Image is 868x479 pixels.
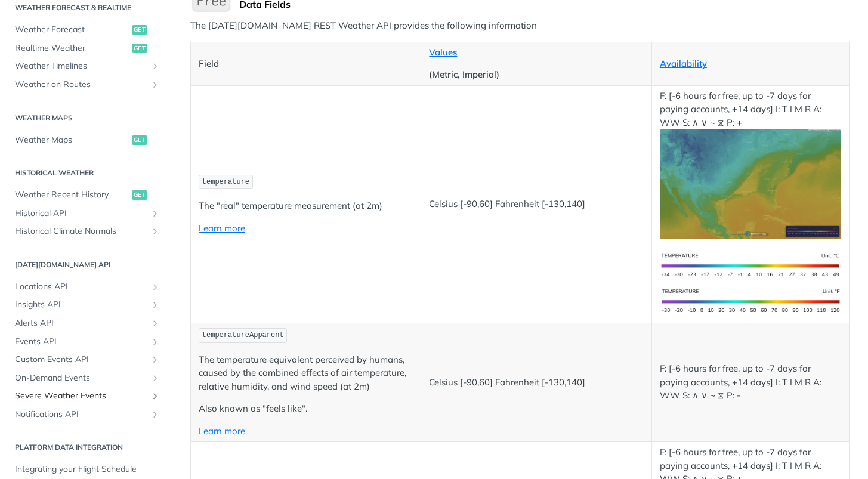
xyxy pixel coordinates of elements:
a: Integrating your Flight Schedule [9,461,163,478]
span: Weather Forecast [15,24,129,36]
span: Weather Timelines [15,60,147,72]
span: Expand image [660,295,841,306]
span: get [132,44,147,53]
p: The "real" temperature measurement (at 2m) [199,199,413,213]
button: Show subpages for Custom Events API [150,355,160,364]
span: Expand image [660,177,841,188]
a: Learn more [199,425,245,437]
span: Weather on Routes [15,79,147,91]
span: get [132,190,147,200]
span: Integrating your Flight Schedule [15,463,160,475]
a: Insights APIShow subpages for Insights API [9,296,163,314]
a: Weather Forecastget [9,21,163,39]
a: Alerts APIShow subpages for Alerts API [9,314,163,332]
button: Show subpages for On-Demand Events [150,373,160,383]
span: Notifications API [15,409,147,421]
a: On-Demand EventsShow subpages for On-Demand Events [9,369,163,387]
a: Notifications APIShow subpages for Notifications API [9,406,163,424]
span: get [132,25,147,35]
span: get [132,135,147,145]
button: Show subpages for Notifications API [150,410,160,419]
a: Historical APIShow subpages for Historical API [9,205,163,222]
span: Weather Maps [15,134,129,146]
span: Severe Weather Events [15,390,147,402]
a: Realtime Weatherget [9,39,163,57]
h2: Weather Forecast & realtime [9,2,163,13]
span: Weather Recent History [15,189,129,201]
a: Weather on RoutesShow subpages for Weather on Routes [9,76,163,94]
a: Weather Recent Historyget [9,186,163,204]
p: The temperature equivalent perceived by humans, caused by the combined effects of air temperature... [199,353,413,394]
p: (Metric, Imperial) [429,68,643,82]
p: Celsius [-90,60] Fahrenheit [-130,140] [429,197,643,211]
span: On-Demand Events [15,372,147,384]
p: Also known as "feels like". [199,402,413,416]
span: temperatureApparent [202,331,284,339]
span: Realtime Weather [15,42,129,54]
a: Weather Mapsget [9,131,163,149]
p: Field [199,57,413,71]
span: Expand image [660,259,841,270]
a: Historical Climate NormalsShow subpages for Historical Climate Normals [9,222,163,240]
button: Show subpages for Weather on Routes [150,80,160,89]
button: Show subpages for Insights API [150,300,160,310]
button: Show subpages for Locations API [150,282,160,292]
a: Weather TimelinesShow subpages for Weather Timelines [9,57,163,75]
span: Insights API [15,299,147,311]
span: Historical API [15,208,147,220]
span: Alerts API [15,317,147,329]
a: Custom Events APIShow subpages for Custom Events API [9,351,163,369]
a: Availability [660,58,707,69]
h2: Platform DATA integration [9,442,163,453]
button: Show subpages for Alerts API [150,319,160,328]
p: The [DATE][DOMAIN_NAME] REST Weather API provides the following information [190,19,850,33]
span: Historical Climate Normals [15,225,147,237]
button: Show subpages for Severe Weather Events [150,391,160,401]
a: Severe Weather EventsShow subpages for Severe Weather Events [9,387,163,405]
button: Show subpages for Historical API [150,209,160,218]
h2: Historical Weather [9,168,163,178]
span: temperature [202,178,249,186]
a: Values [429,47,457,58]
button: Show subpages for Weather Timelines [150,61,160,71]
span: Events API [15,336,147,348]
h2: Weather Maps [9,113,163,123]
p: F: [-6 hours for free, up to -7 days for paying accounts, +14 days] I: T I M R A: WW S: ∧ ∨ ~ ⧖ P: - [660,362,841,403]
span: Locations API [15,281,147,293]
a: Learn more [199,222,245,234]
p: Celsius [-90,60] Fahrenheit [-130,140] [429,376,643,390]
button: Show subpages for Historical Climate Normals [150,227,160,236]
span: Custom Events API [15,354,147,366]
a: Locations APIShow subpages for Locations API [9,278,163,296]
p: F: [-6 hours for free, up to -7 days for paying accounts, +14 days] I: T I M R A: WW S: ∧ ∨ ~ ⧖ P: + [660,89,841,239]
a: Events APIShow subpages for Events API [9,333,163,351]
button: Show subpages for Events API [150,337,160,347]
h2: [DATE][DOMAIN_NAME] API [9,259,163,270]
